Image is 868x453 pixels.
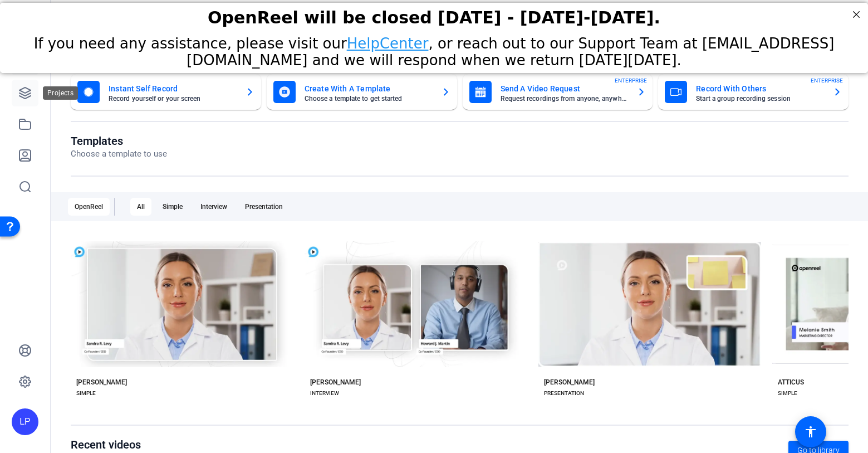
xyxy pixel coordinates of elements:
div: SIMPLE [778,389,797,398]
mat-card-subtitle: Request recordings from anyone, anywhere [501,95,629,102]
p: Choose a template to use [71,148,167,160]
div: Presentation [238,198,290,216]
div: All [130,198,151,216]
div: Simple [156,198,189,216]
span: If you need any assistance, please visit our , or reach out to our Support Team at [EMAIL_ADDRESS... [34,32,835,66]
span: ENTERPRISE [615,76,647,85]
a: HelpCenter [347,32,429,49]
mat-card-title: Send A Video Request [501,82,629,95]
mat-card-title: Instant Self Record [109,82,237,95]
span: ENTERPRISE [811,76,843,85]
mat-card-subtitle: Record yourself or your screen [109,95,237,102]
button: Record With OthersStart a group recording sessionENTERPRISE [658,74,849,110]
div: PRESENTATION [544,389,584,398]
mat-card-title: Record With Others [696,82,824,95]
div: OpenReel will be closed [DATE] - [DATE]-[DATE]. [14,5,854,25]
button: Instant Self RecordRecord yourself or your screen [71,74,261,110]
mat-card-subtitle: Start a group recording session [696,95,824,102]
mat-card-subtitle: Choose a template to get started [305,95,433,102]
button: Create With A TemplateChoose a template to get started [267,74,457,110]
div: Projects [43,86,78,100]
div: INTERVIEW [310,389,339,398]
div: ATTICUS [778,378,804,387]
button: Send A Video RequestRequest recordings from anyone, anywhereENTERPRISE [463,74,653,110]
div: OpenReel [68,198,110,216]
h1: Templates [71,134,167,148]
div: Interview [194,198,234,216]
div: [PERSON_NAME] [310,378,361,387]
mat-card-title: Create With A Template [305,82,433,95]
div: LP [12,408,38,435]
h1: Recent videos [71,438,178,451]
div: SIMPLE [76,389,96,398]
mat-icon: accessibility [804,425,817,439]
div: [PERSON_NAME] [76,378,127,387]
div: [PERSON_NAME] [544,378,595,387]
